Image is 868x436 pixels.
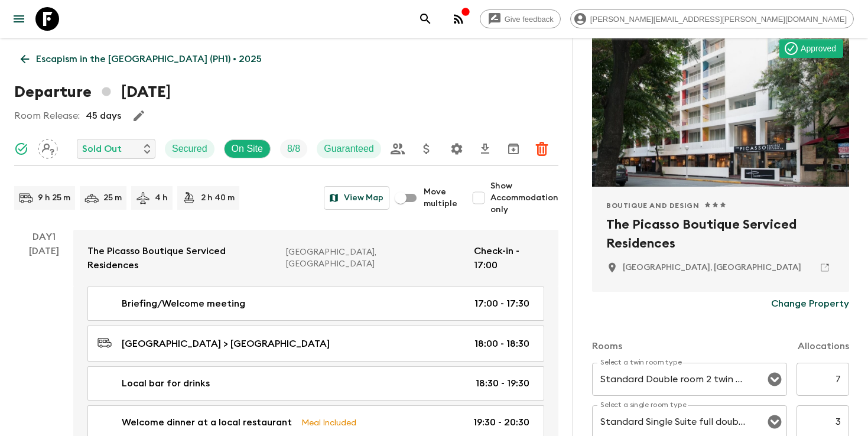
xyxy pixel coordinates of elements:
[592,33,849,187] div: Photo of The Picasso Boutique Serviced Residences
[224,139,271,158] div: On Site
[165,139,214,158] div: Secured
[36,52,262,66] p: Escapism in the [GEOGRAPHIC_DATA] (PH1) • 2025
[600,400,687,410] label: Select a single room type
[473,415,529,430] p: 19:30 - 20:30
[480,9,561,28] a: Give feedback
[38,142,58,152] span: Assign pack leader
[122,376,210,391] p: Local bar for drinks
[414,7,437,31] button: search adventures
[87,326,544,362] a: [GEOGRAPHIC_DATA] > [GEOGRAPHIC_DATA]18:00 - 18:30
[771,292,849,315] button: Change Property
[14,142,28,156] svg: Synced Successfully
[7,7,31,31] button: menu
[606,215,835,253] h2: The Picasso Boutique Serviced Residences
[474,244,544,272] p: Check-in - 17:00
[415,137,438,161] button: Update Price, Early Bird Discount and Costs
[584,15,853,24] span: [PERSON_NAME][EMAIL_ADDRESS][PERSON_NAME][DOMAIN_NAME]
[476,376,529,391] p: 18:30 - 19:30
[14,47,268,71] a: Escapism in the [GEOGRAPHIC_DATA] (PH1) • 2025
[771,297,849,311] p: Change Property
[474,297,529,311] p: 17:00 - 17:30
[301,416,356,429] p: Meal Included
[87,366,544,401] a: Local bar for drinks18:30 - 19:30
[201,192,235,204] p: 2 h 40 m
[445,137,469,161] button: Settings
[232,142,263,156] p: On Site
[82,142,122,156] p: Sold Out
[530,137,554,161] button: Delete
[766,371,783,388] button: Open
[324,142,374,156] p: Guaranteed
[86,109,121,123] p: 45 days
[424,186,457,210] span: Move multiple
[801,43,836,54] p: Approved
[287,142,300,156] p: 8 / 8
[592,339,622,353] p: Rooms
[600,357,682,367] label: Select a twin room type
[570,9,854,28] div: [PERSON_NAME][EMAIL_ADDRESS][PERSON_NAME][DOMAIN_NAME]
[391,142,405,156] div: Private Group
[122,297,245,311] p: Briefing/Welcome meeting
[324,186,389,210] button: View Map
[286,246,464,270] p: [GEOGRAPHIC_DATA], [GEOGRAPHIC_DATA]
[623,262,801,274] p: Makati, Philippines
[172,142,207,156] p: Secured
[14,109,80,123] p: Room Release:
[766,414,783,430] button: Open
[87,287,544,321] a: Briefing/Welcome meeting17:00 - 17:30
[38,192,70,204] p: 9 h 25 m
[490,180,558,216] span: Show Accommodation only
[474,337,529,351] p: 18:00 - 18:30
[87,244,277,272] p: The Picasso Boutique Serviced Residences
[14,80,171,104] h1: Departure [DATE]
[498,15,560,24] span: Give feedback
[155,192,168,204] p: 4 h
[798,339,849,353] p: Allocations
[122,337,330,351] p: [GEOGRAPHIC_DATA] > [GEOGRAPHIC_DATA]
[14,230,73,244] p: Day 1
[73,230,558,287] a: The Picasso Boutique Serviced Residences[GEOGRAPHIC_DATA], [GEOGRAPHIC_DATA]Check-in - 17:00
[103,192,122,204] p: 25 m
[606,201,699,210] span: Boutique and Design
[122,415,292,430] p: Welcome dinner at a local restaurant
[473,137,497,161] button: Download CSV
[280,139,307,158] div: Trip Fill
[502,137,525,161] button: Archive (Completed, Cancelled or Unsynced Departures only)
